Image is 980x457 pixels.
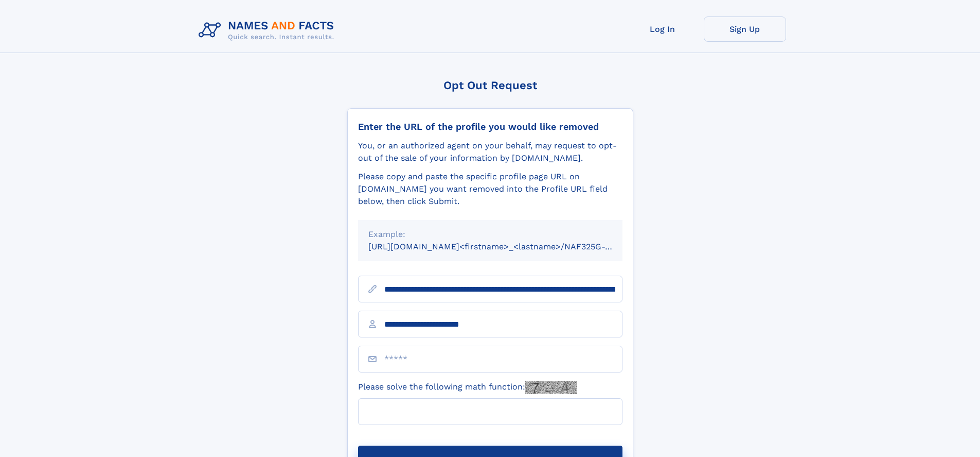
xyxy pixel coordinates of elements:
[368,242,642,251] small: [URL][DOMAIN_NAME]<firstname>_<lastname>/NAF325G-xxxxxxxx
[368,228,612,241] div: Example:
[347,79,633,92] div: Opt Out Request
[358,121,622,132] div: Enter the URL of the profile you would like removed
[358,171,622,208] div: Please copy and paste the specific profile page URL on [DOMAIN_NAME] you want removed into the Pr...
[358,381,577,394] label: Please solve the following math function:
[358,140,622,164] div: You, or an authorized agent on your behalf, may request to opt-out of the sale of your informatio...
[621,16,704,42] a: Log In
[704,16,786,42] a: Sign Up
[194,16,343,44] img: Logo Names and Facts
